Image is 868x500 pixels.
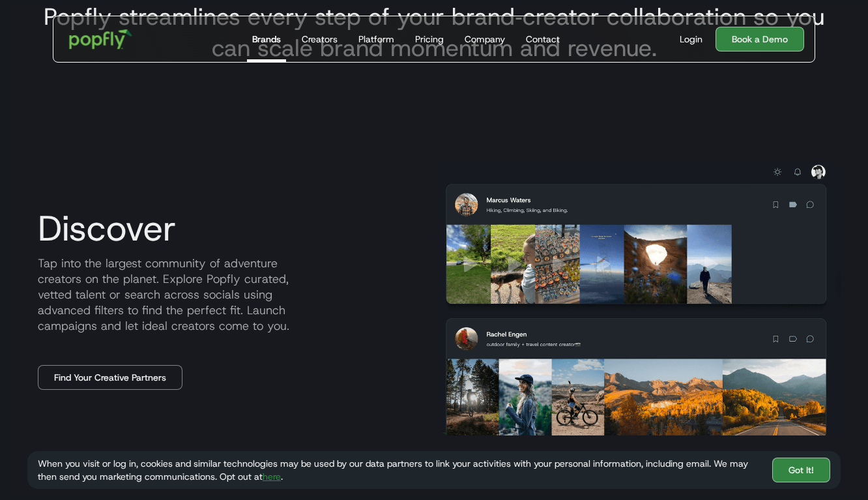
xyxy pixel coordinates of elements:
[358,33,394,46] div: Platform
[252,33,281,46] div: Brands
[465,33,505,46] div: Company
[27,209,429,248] h3: Discover
[38,1,830,63] h3: Popfly streamlines every step of your brand‑creator collaboration so you can scale brand momentum...
[27,256,429,334] p: Tap into the largest community of adventure creators on the planet. Explore Popfly curated, vette...
[680,33,702,46] div: Login
[247,16,286,62] a: Brands
[526,33,560,46] div: Contact
[410,16,449,62] a: Pricing
[415,33,444,46] div: Pricing
[297,16,343,62] a: Creators
[38,365,182,390] a: Find Your Creative Partners
[302,33,338,46] div: Creators
[61,20,141,58] a: home
[263,471,281,482] a: here
[521,16,565,62] a: Contact
[772,458,830,482] a: Got It!
[674,33,708,46] a: Login
[716,27,804,51] a: Book a Demo
[353,16,399,62] a: Platform
[38,457,762,483] div: When you visit or log in, cookies and similar technologies may be used by our data partners to li...
[459,16,510,62] a: Company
